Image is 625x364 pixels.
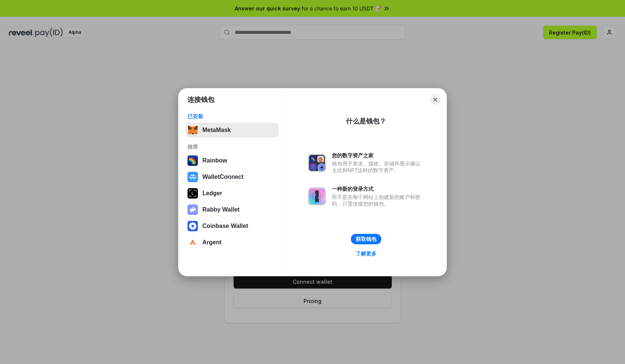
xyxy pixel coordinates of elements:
[430,94,440,105] button: Close
[202,223,248,229] div: Coinbase Wallet
[187,155,198,166] img: svg+xml,%3Csvg%20width%3D%22120%22%20height%3D%22120%22%20viewBox%3D%220%200%20120%20120%22%20fil...
[332,160,424,174] div: 钱包用于发送、接收、存储和显示像以太坊和NFT这样的数字资产。
[202,206,240,213] div: Rabby Wallet
[187,204,198,215] img: svg+xml,%3Csvg%20xmlns%3D%22http%3A%2F%2Fwww.w3.org%2F2000%2Fsvg%22%20fill%3D%22none%22%20viewBox...
[202,174,244,180] div: WalletConnect
[187,237,198,248] img: svg+xml,%3Csvg%20width%3D%2228%22%20height%3D%2228%22%20viewBox%3D%220%200%2028%2028%22%20fill%3D...
[356,250,376,257] div: 了解更多
[332,194,424,207] div: 而不是在每个网站上创建新的账户和密码，只需连接您的钱包。
[187,113,276,120] div: 已安装
[187,95,214,104] h1: 连接钱包
[202,157,227,164] div: Rainbow
[185,153,279,168] button: Rainbow
[187,144,276,150] div: 推荐
[185,170,279,184] button: WalletConnect
[356,236,376,242] div: 获取钱包
[202,127,231,133] div: MetaMask
[187,172,198,182] img: svg+xml,%3Csvg%20width%3D%2228%22%20height%3D%2228%22%20viewBox%3D%220%200%2028%2028%22%20fill%3D...
[351,234,381,244] button: 获取钱包
[187,188,198,199] img: svg+xml,%3Csvg%20xmlns%3D%22http%3A%2F%2Fwww.w3.org%2F2000%2Fsvg%22%20width%3D%2228%22%20height%3...
[332,152,424,159] div: 您的数字资产之家
[308,187,326,205] img: svg+xml,%3Csvg%20xmlns%3D%22http%3A%2F%2Fwww.w3.org%2F2000%2Fsvg%22%20fill%3D%22none%22%20viewBox...
[202,239,222,246] div: Argent
[185,202,279,217] button: Rabby Wallet
[185,186,279,201] button: Ledger
[308,154,326,172] img: svg+xml,%3Csvg%20xmlns%3D%22http%3A%2F%2Fwww.w3.org%2F2000%2Fsvg%22%20fill%3D%22none%22%20viewBox...
[351,249,381,258] a: 了解更多
[202,190,222,197] div: Ledger
[346,117,386,126] div: 什么是钱包？
[187,221,198,231] img: svg+xml,%3Csvg%20width%3D%2228%22%20height%3D%2228%22%20viewBox%3D%220%200%2028%2028%22%20fill%3D...
[185,235,279,250] button: Argent
[187,125,198,135] img: svg+xml,%3Csvg%20fill%3D%22none%22%20height%3D%2233%22%20viewBox%3D%220%200%2035%2033%22%20width%...
[185,219,279,233] button: Coinbase Wallet
[332,186,424,192] div: 一种新的登录方式
[185,123,279,138] button: MetaMask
